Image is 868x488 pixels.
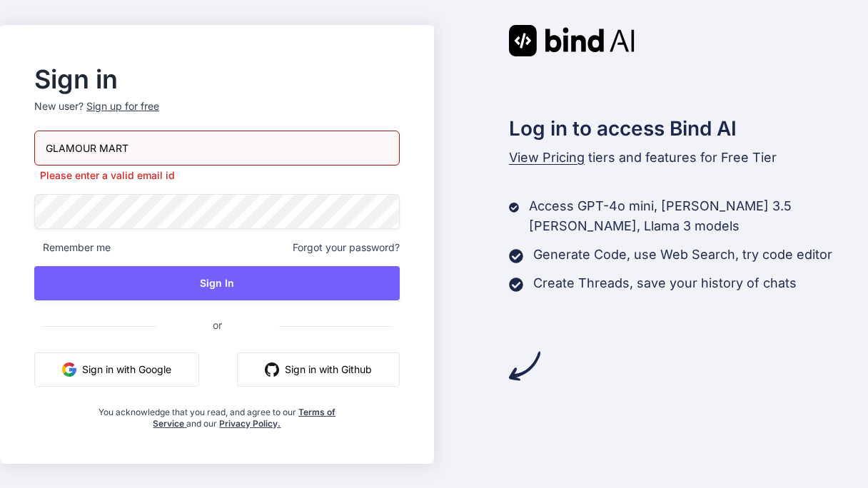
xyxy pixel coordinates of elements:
[219,418,281,429] a: Privacy Policy.
[86,99,159,113] div: Sign up for free
[533,245,832,265] p: Generate Code, use Web Search, try code editor
[34,99,400,131] p: New user?
[156,307,279,342] span: or
[34,131,400,166] input: Login or Email
[293,240,400,255] span: Forgot your password?
[153,407,335,429] a: Terms of Service
[509,113,868,143] h2: Log in to access Bind AI
[34,240,111,255] span: Remember me
[509,150,585,165] span: View Pricing
[237,352,400,387] button: Sign in with Github
[34,68,400,91] h2: Sign in
[34,168,400,183] p: Please enter a valid email id
[62,362,76,377] img: google
[34,266,400,300] button: Sign In
[34,352,199,387] button: Sign in with Google
[265,362,279,377] img: github
[509,25,635,56] img: Bind AI logo
[533,273,797,293] p: Create Threads, save your history of chats
[509,350,540,382] img: arrow
[95,398,338,429] div: You acknowledge that you read, and agree to our and our
[509,148,868,168] p: tiers and features for Free Tier
[529,196,868,236] p: Access GPT-4o mini, [PERSON_NAME] 3.5 [PERSON_NAME], Llama 3 models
